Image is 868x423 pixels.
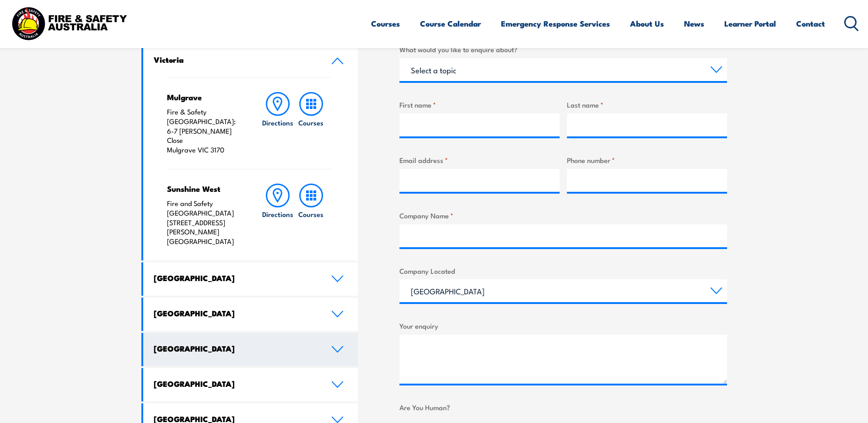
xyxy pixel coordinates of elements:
[154,379,318,389] h4: [GEOGRAPHIC_DATA]
[167,199,243,246] p: Fire and Safety [GEOGRAPHIC_DATA] [STREET_ADDRESS][PERSON_NAME] [GEOGRAPHIC_DATA]
[154,308,318,318] h4: [GEOGRAPHIC_DATA]
[154,54,318,65] h4: Victoria
[399,320,727,331] label: Your enquiry
[501,11,610,36] a: Emergency Response Services
[399,210,727,221] label: Company Name
[167,92,243,102] h4: Mulgrave
[567,99,727,110] label: Last name
[295,92,328,155] a: Courses
[143,368,358,401] a: [GEOGRAPHIC_DATA]
[261,184,294,246] a: Directions
[399,266,727,276] label: Company Located
[399,155,560,165] label: Email address
[295,184,328,246] a: Courses
[371,11,400,36] a: Courses
[399,402,727,412] label: Are You Human?
[399,44,727,54] label: What would you like to enquire about?
[167,107,243,155] p: Fire & Safety [GEOGRAPHIC_DATA]: 6-7 [PERSON_NAME] Close Mulgrave VIC 3170
[724,11,776,36] a: Learner Portal
[399,99,560,110] label: First name
[630,11,664,36] a: About Us
[567,155,727,165] label: Phone number
[684,11,704,36] a: News
[420,11,481,36] a: Course Calendar
[298,118,323,127] h6: Courses
[261,92,294,155] a: Directions
[298,209,323,219] h6: Courses
[154,273,318,283] h4: [GEOGRAPHIC_DATA]
[143,298,358,331] a: [GEOGRAPHIC_DATA]
[143,44,358,77] a: Victoria
[262,209,293,219] h6: Directions
[154,343,318,353] h4: [GEOGRAPHIC_DATA]
[167,184,243,194] h4: Sunshine West
[262,118,293,127] h6: Directions
[143,333,358,366] a: [GEOGRAPHIC_DATA]
[796,11,825,36] a: Contact
[143,262,358,296] a: [GEOGRAPHIC_DATA]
